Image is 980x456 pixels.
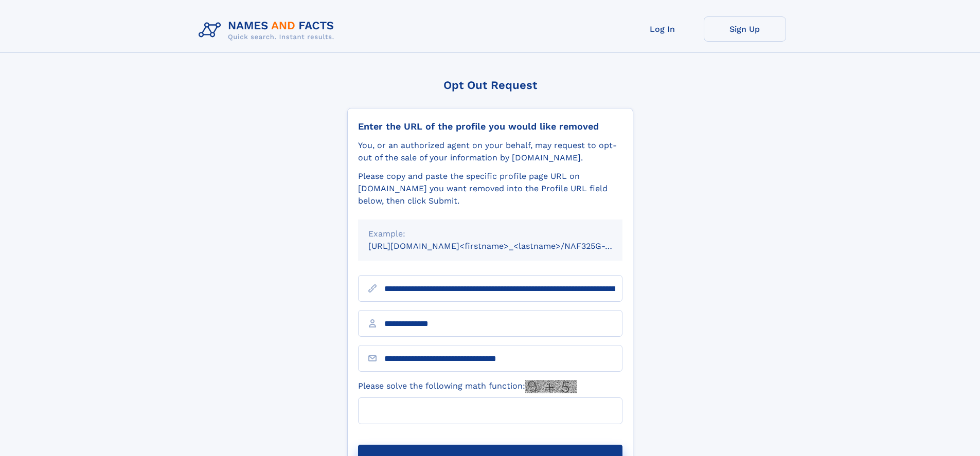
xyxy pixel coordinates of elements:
[368,241,642,251] small: [URL][DOMAIN_NAME]<firstname>_<lastname>/NAF325G-xxxxxxxx
[368,228,612,240] div: Example:
[358,139,622,164] div: You, or an authorized agent on your behalf, may request to opt-out of the sale of your informatio...
[704,16,786,42] a: Sign Up
[347,79,633,92] div: Opt Out Request
[358,380,577,393] label: Please solve the following math function:
[621,16,704,42] a: Log In
[358,170,622,207] div: Please copy and paste the specific profile page URL on [DOMAIN_NAME] you want removed into the Pr...
[194,16,343,44] img: Logo Names and Facts
[358,121,622,132] div: Enter the URL of the profile you would like removed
